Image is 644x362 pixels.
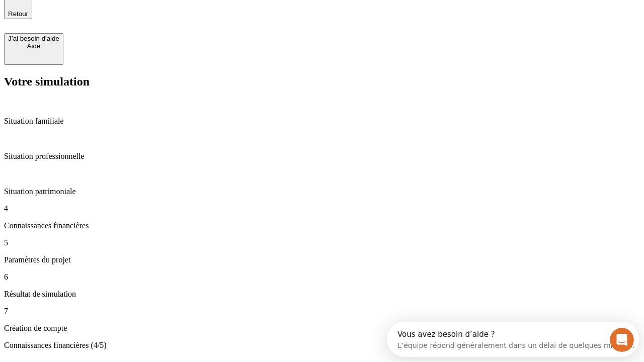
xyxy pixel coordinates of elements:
p: Situation patrimoniale [4,187,640,196]
p: 7 [4,307,640,316]
iframe: Intercom live chat discovery launcher [387,322,639,357]
p: 4 [4,204,640,213]
p: Création de compte [4,324,640,333]
button: J’ai besoin d'aideAide [4,33,63,65]
div: Aide [8,42,59,50]
h2: Votre simulation [4,75,640,88]
p: Situation familiale [4,117,640,126]
p: Connaissances financières [4,221,640,230]
span: Retour [8,10,28,18]
p: Résultat de simulation [4,290,640,299]
p: 5 [4,238,640,247]
p: Connaissances financières (4/5) [4,341,640,350]
div: L’équipe répond généralement dans un délai de quelques minutes. [11,17,248,27]
div: Ouvrir le Messenger Intercom [4,4,277,32]
iframe: Intercom live chat [610,328,634,352]
div: J’ai besoin d'aide [8,35,59,42]
p: Situation professionnelle [4,152,640,161]
p: Paramètres du projet [4,255,640,264]
div: Vous avez besoin d’aide ? [11,9,248,17]
p: 6 [4,273,640,282]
